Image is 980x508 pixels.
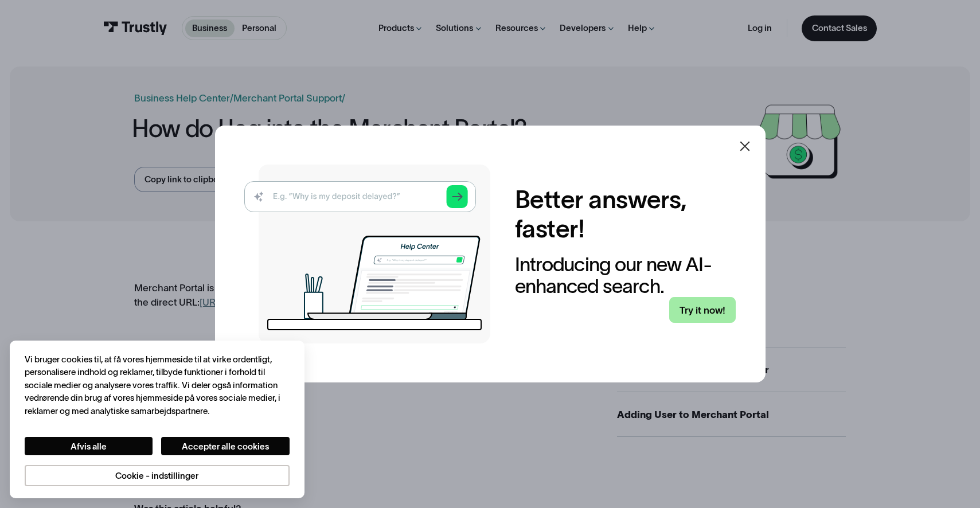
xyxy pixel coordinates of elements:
div: Cookie banner [10,341,304,498]
button: Accepter alle cookies [161,437,290,455]
a: Try it now! [669,297,736,323]
button: Cookie - indstillinger [25,465,290,486]
button: Afvis alle [25,437,153,455]
div: Privatliv [25,353,290,486]
div: Vi bruger cookies til, at få vores hjemmeside til at virke ordentligt, personalisere indhold og r... [25,353,290,417]
div: Introducing our new AI-enhanced search. [515,254,736,297]
h2: Better answers, faster! [515,185,736,244]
